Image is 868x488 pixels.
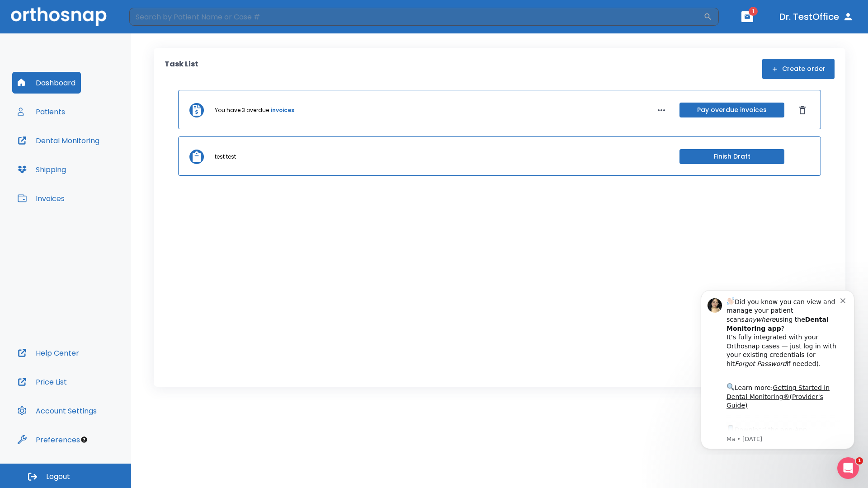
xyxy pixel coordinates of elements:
[12,72,81,94] button: Dashboard
[271,106,294,114] a: invoices
[795,103,810,117] button: Dismiss
[129,8,703,26] input: Search by Patient Name or Case #
[856,457,863,465] span: 1
[12,188,70,209] button: Invoices
[165,59,198,79] p: Task List
[12,400,102,422] button: Account Settings
[215,106,269,114] p: You have 3 overdue
[679,103,784,117] button: Pay overdue invoices
[46,472,70,482] span: Logout
[215,153,236,161] p: test test
[153,14,160,21] button: Dismiss notification
[12,371,72,393] button: Price List
[679,149,784,164] button: Finish Draft
[12,429,85,450] button: Preferences
[39,142,153,188] div: Download the app: | ​ Let us know if you need help getting started!
[837,457,859,479] iframe: Intercom live chat
[12,130,105,151] button: Dental Monitoring
[39,153,153,161] p: Message from Ma, sent 5w ago
[12,342,85,364] button: Help Center
[39,144,120,160] a: App Store
[776,9,857,25] button: Dr. TestOffice
[11,7,107,26] img: Orthosnap
[749,7,758,16] span: 1
[12,159,71,180] button: Shipping
[12,101,71,122] button: Patients
[80,436,88,444] div: Tooltip anchor
[687,282,868,455] iframe: Intercom notifications message
[762,59,835,79] button: Create order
